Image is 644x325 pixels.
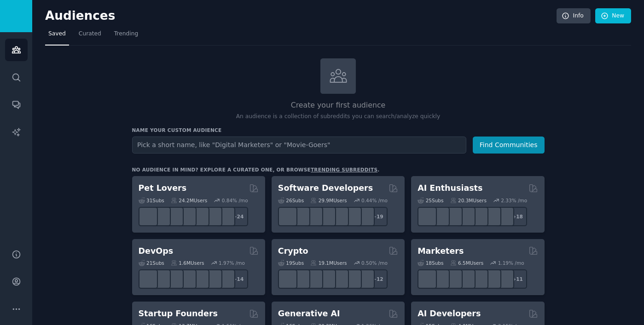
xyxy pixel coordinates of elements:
[48,30,66,38] span: Saved
[418,197,443,204] div: 25 Sub s
[450,260,484,266] div: 6.5M Users
[192,272,207,286] img: platformengineering
[132,113,545,121] p: An audience is a collection of subreddits you can search/analyze quickly
[498,260,524,266] div: 1.19 % /mo
[418,260,443,266] div: 18 Sub s
[205,272,220,286] img: aws_cdk
[139,260,164,266] div: 21 Sub s
[293,272,307,286] img: 0xPolygon
[459,272,473,286] img: Emailmarketing
[218,209,232,223] img: dogbreed
[79,30,101,38] span: Curated
[508,269,527,289] div: + 11
[280,272,295,286] img: ethfinance
[219,260,245,266] div: 1.97 % /mo
[306,209,320,223] img: learnjavascript
[418,308,481,319] h2: AI Developers
[358,272,372,286] img: defi_
[180,209,194,223] img: turtle
[171,197,207,204] div: 24.2M Users
[192,209,207,223] img: cockatiel
[6,8,27,24] img: GummySearch logo
[473,137,545,154] button: Find Communities
[141,209,155,223] img: herpetology
[111,27,141,46] a: Trending
[345,272,359,286] img: CryptoNews
[420,272,435,286] img: content_marketing
[310,197,347,204] div: 29.9M Users
[557,8,591,24] a: Info
[45,27,69,46] a: Saved
[501,197,527,204] div: 2.33 % /mo
[446,272,460,286] img: AskMarketing
[278,260,304,266] div: 19 Sub s
[485,272,499,286] img: MarketingResearch
[132,100,545,111] h2: Create your first audience
[498,272,512,286] img: OnlineMarketing
[141,272,155,286] img: azuredevops
[114,30,138,38] span: Trending
[420,209,435,223] img: GoogleGeminiAI
[222,197,248,204] div: 0.84 % /mo
[472,272,486,286] img: googleads
[229,207,248,226] div: + 24
[345,209,359,223] img: AskComputerScience
[278,245,308,257] h2: Crypto
[218,272,232,286] img: PlatformEngineers
[132,166,380,173] div: No audience in mind? Explore a curated one, or browse .
[310,260,347,266] div: 19.1M Users
[306,272,320,286] img: ethstaker
[319,209,333,223] img: iOSProgramming
[361,260,388,266] div: 0.50 % /mo
[180,272,194,286] img: DevOpsLinks
[459,209,473,223] img: chatgpt_promptDesign
[75,27,104,46] a: Curated
[167,272,181,286] img: Docker_DevOps
[358,209,372,223] img: elixir
[205,209,220,223] img: PetAdvice
[595,8,631,24] a: New
[293,209,307,223] img: software
[450,197,487,204] div: 20.3M Users
[132,127,545,133] h3: Name your custom audience
[278,308,340,319] h2: Generative AI
[139,197,164,204] div: 31 Sub s
[485,209,499,223] img: OpenAIDev
[368,269,388,289] div: + 12
[446,209,460,223] img: AItoolsCatalog
[278,182,373,194] h2: Software Developers
[418,245,464,257] h2: Marketers
[154,209,168,223] img: ballpython
[229,269,248,289] div: + 14
[171,260,204,266] div: 1.6M Users
[368,207,388,226] div: + 19
[319,272,333,286] img: web3
[139,182,187,194] h2: Pet Lovers
[139,245,174,257] h2: DevOps
[280,209,295,223] img: csharp
[332,209,346,223] img: reactnative
[311,167,377,172] a: trending subreddits
[132,137,466,154] input: Pick a short name, like "Digital Marketers" or "Movie-Goers"
[433,272,447,286] img: bigseo
[418,182,482,194] h2: AI Enthusiasts
[45,9,557,23] h2: Audiences
[154,272,168,286] img: AWS_Certified_Experts
[332,272,346,286] img: defiblockchain
[361,197,388,204] div: 0.44 % /mo
[278,197,304,204] div: 26 Sub s
[167,209,181,223] img: leopardgeckos
[498,209,512,223] img: ArtificalIntelligence
[472,209,486,223] img: chatgpt_prompts_
[433,209,447,223] img: DeepSeek
[508,207,527,226] div: + 18
[139,308,218,319] h2: Startup Founders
